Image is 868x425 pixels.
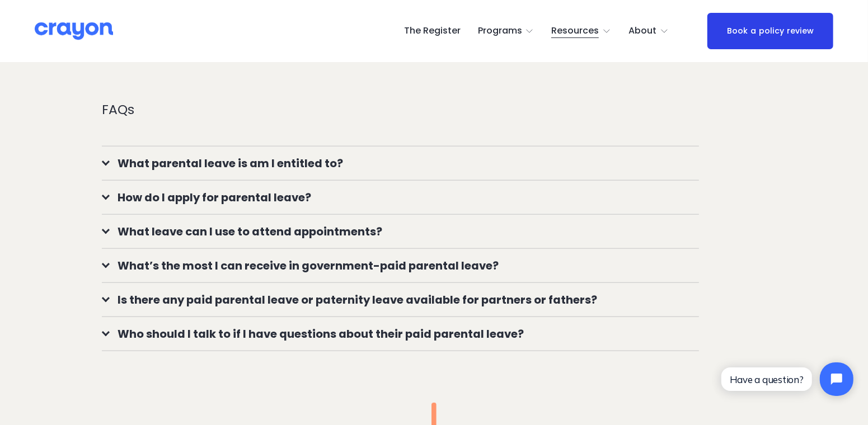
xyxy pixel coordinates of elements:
a: The Register [404,22,461,40]
img: Crayon [35,21,113,41]
a: folder dropdown [551,22,611,40]
span: What leave can I use to attend appointments? [110,223,699,240]
a: Book a policy review [707,13,833,49]
span: Who should I talk to if I have questions about their paid parental leave? [110,325,699,342]
button: Is there any paid parental leave or paternity leave available for partners or fathers? [102,283,699,317]
button: How do I apply for parental leave? [102,181,699,214]
iframe: Tidio Chat [712,353,863,405]
span: What’s the most I can receive in government-paid parental leave? [110,257,699,274]
span: Programs [478,23,522,39]
span: About [628,23,656,39]
button: Who should I talk to if I have questions about their paid parental leave? [102,317,699,351]
button: What parental leave is am I entitled to? [102,147,699,180]
a: folder dropdown [478,22,534,40]
p: FAQs [102,100,699,119]
a: folder dropdown [628,22,669,40]
span: What parental leave is am I entitled to? [110,155,699,172]
button: What leave can I use to attend appointments? [102,215,699,248]
button: What’s the most I can receive in government-paid parental leave? [102,249,699,282]
span: How do I apply for parental leave? [110,189,699,206]
span: Is there any paid parental leave or paternity leave available for partners or fathers? [110,291,699,308]
span: Resources [551,23,599,39]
